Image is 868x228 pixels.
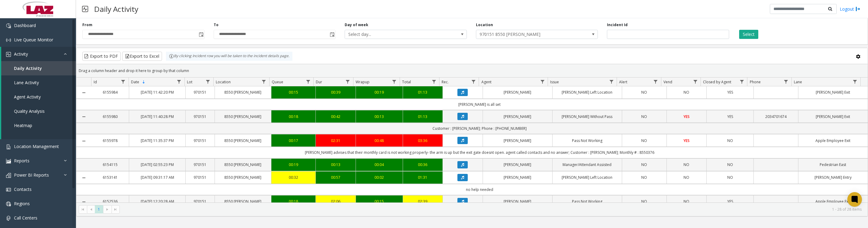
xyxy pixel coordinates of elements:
[710,114,750,119] a: YES
[487,114,549,119] a: [PERSON_NAME]
[556,199,618,204] a: Pass Not Working
[851,78,859,86] a: Lane Filter Menu
[319,89,352,95] a: 00:39
[198,30,204,39] span: Toggle popup
[275,174,312,180] a: 00:32
[6,159,11,164] img: 'icon'
[684,114,690,119] span: YES
[703,79,731,85] span: Closed by Agent
[189,199,211,204] a: 970151
[407,174,439,180] a: 01:31
[802,199,864,204] a: Apple Employee Exit
[670,199,703,204] a: NO
[319,199,352,204] a: 02:06
[6,52,11,57] img: 'icon'
[6,202,11,206] img: 'icon'
[82,2,88,16] img: pageIcon
[626,89,663,95] a: NO
[626,174,663,180] a: NO
[684,90,689,95] span: NO
[626,162,663,168] a: NO
[407,162,439,168] a: 00:36
[360,199,399,204] a: 00:15
[133,162,182,168] a: [DATE] 02:55:23 PM
[14,80,39,85] span: Lane Activity
[189,89,211,95] a: 970151
[14,123,32,128] span: Heatmap
[319,174,352,180] div: 00:57
[670,114,703,119] a: YES
[275,162,312,168] div: 00:19
[6,216,11,221] img: 'icon'
[189,162,211,168] a: 970151
[802,174,864,180] a: [PERSON_NAME] Entry
[710,199,750,204] a: YES
[166,52,292,61] div: By clicking Incident row you will be taken to the incident details page.
[14,158,29,164] span: Reports
[1,75,76,90] a: Lane Activity
[14,172,49,178] span: Power BI Reports
[345,30,442,39] span: Select day...
[189,138,211,143] a: 970151
[626,114,663,119] a: NO
[189,174,211,180] a: 970151
[76,65,868,76] div: Drag a column header and drop it here to group by that column
[319,114,352,119] div: 00:42
[739,30,758,39] button: Select
[727,138,733,143] span: NO
[133,114,182,119] a: [DATE] 11:40:28 PM
[6,187,11,192] img: 'icon'
[556,138,618,143] a: Pass Not Working
[95,138,126,143] a: 6155978
[360,138,399,143] a: 00:48
[619,79,627,85] span: Alert
[856,6,860,12] img: logout
[430,78,438,86] a: Total Filter Menu
[442,79,449,85] span: Rec.
[219,162,267,168] a: 8550 [PERSON_NAME]
[487,89,549,95] a: [PERSON_NAME]
[319,138,352,143] a: 02:31
[275,89,312,95] a: 00:15
[95,89,126,95] a: 6155984
[652,78,660,86] a: Alert Filter Menu
[840,6,860,12] a: Logout
[91,123,868,134] td: Customer : [PERSON_NAME]; Phone : [PHONE_NUMBER]
[216,79,231,85] span: Location
[76,175,91,180] a: Collapse Details
[556,162,618,168] a: Manager/Attendant Assisted
[6,38,11,43] img: 'icon'
[782,78,790,86] a: Phone Filter Menu
[550,79,559,85] span: Issue
[1,118,76,133] a: Heatmap
[275,114,312,119] div: 00:18
[727,175,733,180] span: NO
[219,199,267,204] a: 8550 [PERSON_NAME]
[802,114,864,119] a: [PERSON_NAME] Exit
[727,114,733,119] span: YES
[76,114,91,119] a: Collapse Details
[407,114,439,119] a: 01:13
[14,186,32,192] span: Contacts
[360,174,399,180] a: 00:02
[260,78,268,86] a: Location Filter Menu
[402,79,411,85] span: Total
[626,199,663,204] a: NO
[91,184,868,195] td: no help needed
[738,78,746,86] a: Closed by Agent Filter Menu
[476,22,493,28] label: Location
[329,30,335,39] span: Toggle popup
[481,79,491,85] span: Agent
[538,78,546,86] a: Agent Filter Menu
[360,162,399,168] div: 00:04
[360,114,399,119] a: 00:13
[727,90,733,95] span: YES
[14,65,42,71] span: Daily Activity
[1,47,76,61] a: Activity
[76,90,91,95] a: Collapse Details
